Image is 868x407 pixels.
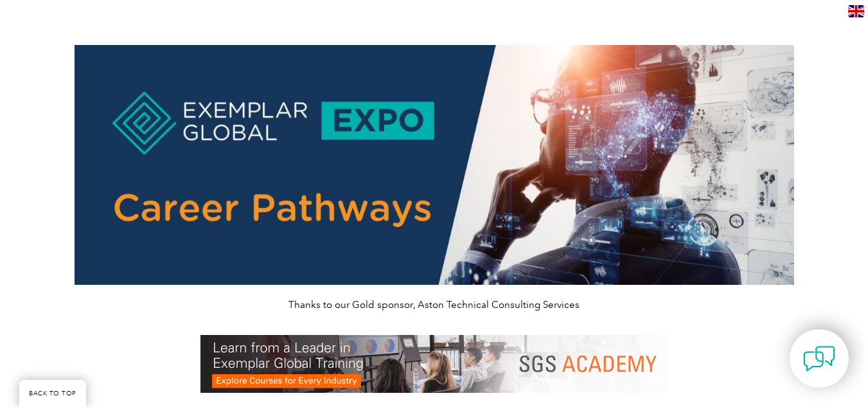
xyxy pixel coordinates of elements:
img: SGS [200,335,668,393]
p: Thanks to our Gold sponsor, Aston Technical Consulting Services [75,298,794,312]
img: contact-chat.png [803,343,835,375]
img: en [848,5,864,17]
img: career pathways [75,45,794,285]
a: BACK TO TOP [19,380,86,407]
